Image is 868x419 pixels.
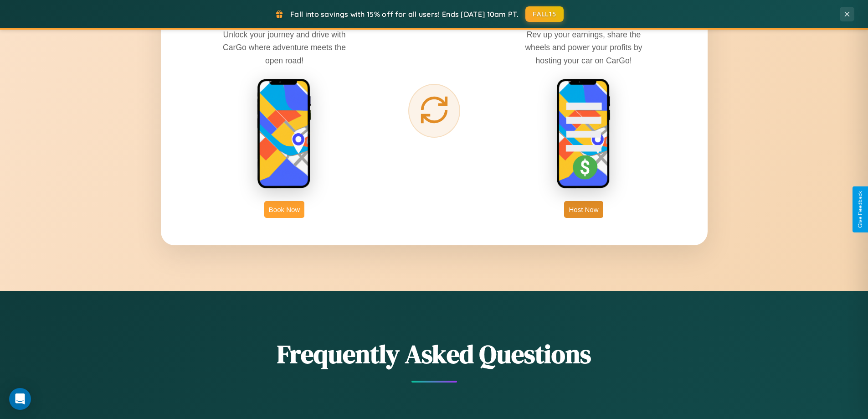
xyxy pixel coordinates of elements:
button: Host Now [564,201,603,218]
span: Fall into savings with 15% off for all users! Ends [DATE] 10am PT. [290,10,519,19]
div: Open Intercom Messenger [9,388,31,410]
img: rent phone [257,78,312,190]
div: Give Feedback [857,191,863,228]
button: FALL15 [525,6,564,22]
button: Book Now [264,201,304,218]
p: Rev up your earnings, share the wheels and power your profits by hosting your car on CarGo! [515,28,652,67]
h2: Frequently Asked Questions [161,336,708,372]
p: Unlock your journey and drive with CarGo where adventure meets the open road! [216,28,353,67]
img: host phone [556,78,611,190]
